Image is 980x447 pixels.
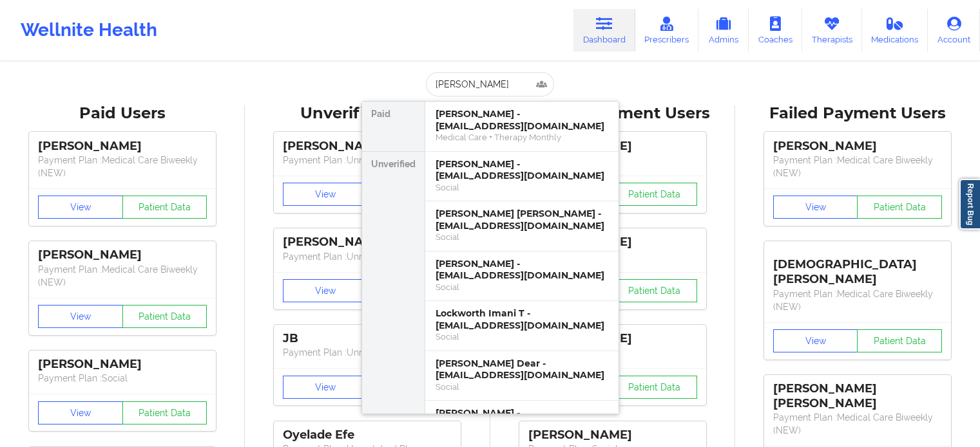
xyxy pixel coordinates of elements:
button: View [773,196,858,219]
div: Oyelade Efe [283,428,452,442]
div: Social [436,331,608,342]
a: Prescribers [635,9,699,51]
p: Payment Plan : Unmatched Plan [283,154,452,167]
button: View [773,329,858,352]
a: Dashboard [573,9,635,51]
div: Paid Users [9,104,236,123]
div: [PERSON_NAME] [283,139,452,154]
a: Therapists [802,9,862,51]
div: [PERSON_NAME] [528,428,697,442]
button: View [38,401,123,424]
div: [PERSON_NAME] [38,357,207,372]
p: Payment Plan : Medical Care Biweekly (NEW) [38,263,207,289]
a: Admins [698,9,749,51]
p: Payment Plan : Medical Care Biweekly (NEW) [773,154,942,179]
div: [PERSON_NAME] [PERSON_NAME] [773,381,942,411]
div: Medical Care + Therapy Monthly [436,132,608,143]
p: Payment Plan : Medical Care Biweekly (NEW) [38,154,207,179]
button: Patient Data [612,376,697,399]
div: [PERSON_NAME] [773,139,942,154]
div: [PERSON_NAME] [38,248,207,262]
button: Patient Data [612,279,697,302]
div: Social [436,182,608,193]
div: Social [436,232,608,242]
button: Patient Data [857,329,942,352]
p: Payment Plan : Social [38,372,207,385]
div: [PERSON_NAME] Dear - [EMAIL_ADDRESS][DOMAIN_NAME] [436,358,608,381]
button: View [283,279,368,302]
a: Coaches [749,9,802,51]
div: [PERSON_NAME] - [EMAIL_ADDRESS][DOMAIN_NAME] [436,158,608,182]
button: Patient Data [857,196,942,219]
div: Paid [362,102,425,152]
div: [PERSON_NAME] - [EMAIL_ADDRESS][DOMAIN_NAME] [436,407,608,431]
div: [PERSON_NAME] - [EMAIL_ADDRESS][DOMAIN_NAME] [436,258,608,282]
div: Unverified Users [254,104,481,123]
button: View [283,376,368,399]
p: Payment Plan : Medical Care Biweekly (NEW) [773,411,942,437]
p: Payment Plan : Unmatched Plan [283,250,452,263]
button: View [283,183,368,206]
div: [DEMOGRAPHIC_DATA][PERSON_NAME] [773,248,942,287]
a: Account [928,9,980,51]
div: Social [436,381,608,392]
div: JB [283,331,452,346]
p: Payment Plan : Medical Care Biweekly (NEW) [773,287,942,313]
div: Lockworth Imani T - [EMAIL_ADDRESS][DOMAIN_NAME] [436,307,608,331]
a: Report Bug [959,179,980,230]
button: Patient Data [122,401,207,424]
button: Patient Data [612,183,697,206]
div: Failed Payment Users [744,104,971,123]
p: Payment Plan : Unmatched Plan [283,346,452,359]
button: Patient Data [122,196,207,219]
button: View [38,305,123,328]
div: [PERSON_NAME] [283,235,452,250]
div: Social [436,282,608,293]
a: Medications [862,9,928,51]
button: View [38,196,123,219]
div: [PERSON_NAME] - [EMAIL_ADDRESS][DOMAIN_NAME] [436,108,608,132]
button: Patient Data [122,305,207,328]
div: [PERSON_NAME] [PERSON_NAME] - [EMAIL_ADDRESS][DOMAIN_NAME] [436,208,608,232]
div: [PERSON_NAME] [38,139,207,154]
